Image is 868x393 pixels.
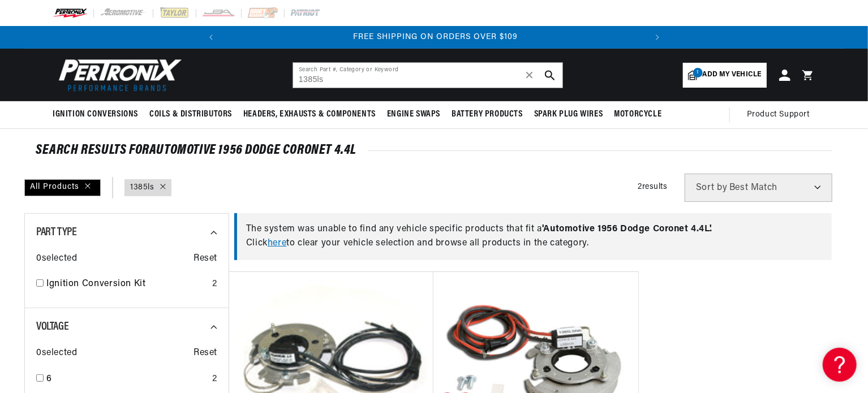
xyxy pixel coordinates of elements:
[696,183,727,192] span: Sort by
[685,174,832,202] select: Sort by
[703,70,762,80] span: Add my vehicle
[608,101,667,128] summary: Motorcycle
[693,68,703,77] span: 1
[224,31,648,44] div: Announcement
[36,252,77,266] span: 0 selected
[53,101,144,128] summary: Ignition Conversions
[747,109,810,121] span: Product Support
[747,101,815,128] summary: Product Support
[683,63,767,88] a: 1Add my vehicle
[53,55,183,94] img: Pertronix
[381,101,446,128] summary: Engine Swaps
[354,33,518,41] span: FREE SHIPPING ON ORDERS OVER $109
[36,145,832,156] div: SEARCH RESULTS FOR Automotive 1956 Dodge Coronet 4.4L
[538,63,562,88] button: search button
[194,252,217,266] span: Reset
[36,346,77,361] span: 0 selected
[224,31,648,44] div: 2 of 2
[646,26,669,49] button: Translation missing: en.sections.announcements.next_announcement
[534,109,603,120] span: Spark Plug Wires
[243,109,376,120] span: Headers, Exhausts & Components
[36,227,76,238] span: Part Type
[200,26,222,49] button: Translation missing: en.sections.announcements.previous_announcement
[194,346,217,361] span: Reset
[24,179,101,196] div: All Products
[212,277,217,292] div: 2
[149,109,232,120] span: Coils & Distributors
[638,183,668,191] span: 2 results
[53,109,138,120] span: Ignition Conversions
[234,213,832,260] div: The system was unable to find any vehicle specific products that fit a Click to clear your vehicl...
[36,321,68,332] span: Voltage
[130,182,154,194] a: 1385ls
[446,101,528,128] summary: Battery Products
[24,26,844,49] slideshow-component: Translation missing: en.sections.announcements.announcement_bar
[238,101,381,128] summary: Headers, Exhausts & Components
[293,63,562,88] input: Search Part #, Category or Keyword
[268,239,286,248] a: here
[387,109,440,120] span: Engine Swaps
[452,109,523,120] span: Battery Products
[614,109,661,120] span: Motorcycle
[528,101,609,128] summary: Spark Plug Wires
[46,372,208,387] a: 6
[542,224,712,234] span: ' Automotive 1956 Dodge Coronet 4.4L '.
[144,101,238,128] summary: Coils & Distributors
[212,372,217,387] div: 2
[46,277,208,292] a: Ignition Conversion Kit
